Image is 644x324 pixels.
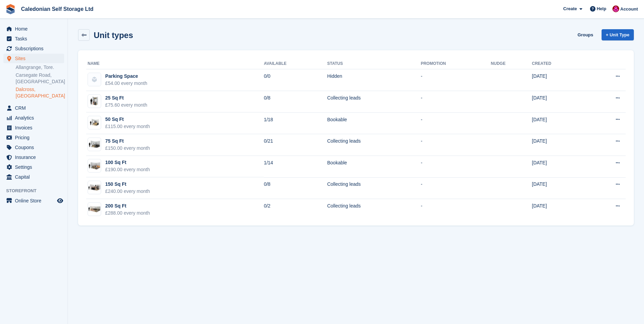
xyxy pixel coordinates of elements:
[597,5,606,12] span: Help
[16,64,64,71] a: Allangrange, Tore.
[15,103,56,113] span: CRM
[3,196,64,205] a: menu
[327,91,421,113] td: Collecting leads
[3,162,64,172] a: menu
[264,91,327,113] td: 0/8
[105,73,147,80] div: Parking Space
[421,91,491,113] td: -
[532,199,586,220] td: [DATE]
[421,112,491,134] td: -
[88,96,101,106] img: 15-sqft-unit.jpg
[3,172,64,182] a: menu
[5,4,16,14] img: stora-icon-8386f47178a22dfd0bd8f6a31ec36ba5ce8667c1dd55bd0f319d3a0aa187defe.svg
[3,123,64,132] a: menu
[532,177,586,199] td: [DATE]
[327,58,421,69] th: Status
[3,34,64,43] a: menu
[421,177,491,199] td: -
[105,145,150,152] div: £150.00 every month
[532,91,586,113] td: [DATE]
[16,72,64,85] a: Carsegate Road, [GEOGRAPHIC_DATA]
[15,172,56,182] span: Capital
[264,58,327,69] th: Available
[16,86,64,99] a: Dalcross, [GEOGRAPHIC_DATA]
[15,162,56,172] span: Settings
[88,140,101,149] img: 75-sqft-unit.jpg
[327,112,421,134] td: Bookable
[491,58,532,69] th: Nudge
[88,183,101,193] img: 150-sqft-unit.jpg
[327,69,421,91] td: Hidden
[15,133,56,142] span: Pricing
[532,134,586,156] td: [DATE]
[88,161,101,171] img: 100-sqft-unit.jpg
[421,199,491,220] td: -
[3,152,64,162] a: menu
[3,24,64,34] a: menu
[56,197,64,205] a: Preview store
[15,54,56,63] span: Sites
[264,112,327,134] td: 1/18
[105,102,147,109] div: £75.60 every month
[532,58,586,69] th: Created
[105,188,150,195] div: £240.00 every month
[105,138,150,145] div: 75 Sq Ft
[620,6,638,13] span: Account
[327,177,421,199] td: Collecting leads
[3,133,64,142] a: menu
[264,199,327,220] td: 0/2
[88,73,101,86] img: blank-unit-type-icon-ffbac7b88ba66c5e286b0e438baccc4b9c83835d4c34f86887a83fc20ec27e7b.svg
[105,80,147,87] div: £54.00 every month
[105,123,150,130] div: £115.00 every month
[421,156,491,178] td: -
[327,156,421,178] td: Bookable
[532,112,586,134] td: [DATE]
[3,103,64,113] a: menu
[15,24,56,34] span: Home
[264,156,327,178] td: 1/14
[327,134,421,156] td: Collecting leads
[15,143,56,152] span: Coupons
[15,152,56,162] span: Insurance
[3,44,64,53] a: menu
[264,134,327,156] td: 0/21
[3,113,64,123] a: menu
[421,58,491,69] th: Promotion
[532,156,586,178] td: [DATE]
[88,118,101,128] img: 50-sqft-unit.jpg
[105,210,150,217] div: £288.00 every month
[105,116,150,123] div: 50 Sq Ft
[575,29,596,40] a: Groups
[602,29,634,40] a: + Unit Type
[612,5,619,12] img: Donald Mathieson
[3,54,64,63] a: menu
[327,199,421,220] td: Collecting leads
[421,69,491,91] td: -
[532,69,586,91] td: [DATE]
[264,69,327,91] td: 0/0
[105,181,150,188] div: 150 Sq Ft
[15,123,56,132] span: Invoices
[15,34,56,43] span: Tasks
[563,5,577,12] span: Create
[105,94,147,102] div: 25 Sq Ft
[15,113,56,123] span: Analytics
[15,44,56,53] span: Subscriptions
[421,134,491,156] td: -
[3,143,64,152] a: menu
[86,58,264,69] th: Name
[94,31,133,40] h2: Unit types
[105,202,150,210] div: 200 Sq Ft
[105,159,150,166] div: 100 Sq Ft
[88,204,101,214] img: 200-sqft-unit.jpg
[6,187,68,194] span: Storefront
[18,3,96,15] a: Caledonian Self Storage Ltd
[105,166,150,173] div: £190.00 every month
[15,196,56,205] span: Online Store
[264,177,327,199] td: 0/8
